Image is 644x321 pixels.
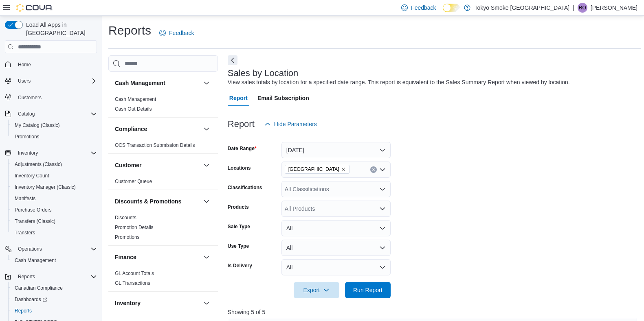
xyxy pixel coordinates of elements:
[8,159,100,170] button: Adjustments (Classic)
[8,216,100,227] button: Transfers (Classic)
[15,244,45,254] button: Operations
[115,161,141,169] h3: Customer
[18,94,42,101] span: Customers
[18,273,35,280] span: Reports
[11,255,97,265] span: Cash Management
[11,283,66,293] a: Canadian Compliance
[288,165,339,173] span: [GEOGRAPHIC_DATA]
[11,182,97,192] span: Inventory Manager (Classic)
[202,78,211,88] button: Cash Management
[15,109,97,119] span: Catalog
[115,215,136,221] a: Discounts
[115,79,200,87] button: Cash Management
[475,3,570,13] p: Tokyo Smoke [GEOGRAPHIC_DATA]
[2,75,100,87] button: Users
[11,120,63,130] a: My Catalog (Classic)
[15,207,52,213] span: Purchase Orders
[156,25,197,41] a: Feedback
[11,132,97,142] span: Promotions
[115,106,152,112] span: Cash Out Details
[108,94,218,117] div: Cash Management
[15,148,97,158] span: Inventory
[115,253,200,261] button: Finance
[108,22,151,39] h1: Reports
[8,193,100,204] button: Manifests
[115,106,152,112] a: Cash Out Details
[11,283,97,293] span: Canadian Compliance
[228,204,249,210] label: Products
[299,282,334,298] span: Export
[15,285,63,291] span: Canadian Compliance
[228,68,299,78] h3: Sales by Location
[8,255,100,266] button: Cash Management
[228,308,641,316] p: Showing 5 of 5
[573,3,574,13] p: |
[11,255,59,265] a: Cash Management
[115,253,136,261] h3: Finance
[15,272,38,282] button: Reports
[281,220,391,236] button: All
[15,308,32,314] span: Reports
[411,4,436,12] span: Feedback
[228,243,249,249] label: Use Type
[115,280,150,286] a: GL Transactions
[15,272,97,282] span: Reports
[578,3,587,13] div: Raina Olson
[341,167,346,172] button: Remove Saskatchewan from selection in this group
[15,257,56,264] span: Cash Management
[15,195,35,202] span: Manifests
[15,60,34,70] a: Home
[11,182,79,192] a: Inventory Manager (Classic)
[281,240,391,256] button: All
[11,228,97,238] span: Transfers
[228,262,252,269] label: Is Delivery
[115,96,156,103] span: Cash Management
[8,204,100,216] button: Purchase Orders
[11,306,35,316] a: Reports
[294,282,339,298] button: Export
[261,116,320,132] button: Hide Parameters
[2,243,100,255] button: Operations
[274,120,317,128] span: Hide Parameters
[379,186,386,192] button: Open list of options
[11,205,97,215] span: Purchase Orders
[115,197,200,205] button: Discounts & Promotions
[11,194,97,203] span: Manifests
[228,223,250,230] label: Sale Type
[115,280,150,286] span: GL Transactions
[8,181,100,193] button: Inventory Manager (Classic)
[228,145,257,152] label: Date Range
[202,252,211,262] button: Finance
[108,177,218,190] div: Customer
[379,166,386,173] button: Open list of options
[18,78,31,84] span: Users
[11,216,97,226] span: Transfers (Classic)
[8,305,100,317] button: Reports
[18,61,31,68] span: Home
[115,161,200,169] button: Customer
[579,3,586,13] span: RO
[8,120,100,131] button: My Catalog (Classic)
[11,295,51,304] a: Dashboards
[281,259,391,275] button: All
[379,205,386,212] button: Open list of options
[108,140,218,153] div: Compliance
[15,92,97,103] span: Customers
[443,4,460,12] input: Dark Mode
[115,299,200,307] button: Inventory
[2,147,100,159] button: Inventory
[11,171,53,181] a: Inventory Count
[8,282,100,294] button: Canadian Compliance
[23,21,97,37] span: Load All Apps in [GEOGRAPHIC_DATA]
[108,269,218,291] div: Finance
[2,271,100,282] button: Reports
[15,161,62,168] span: Adjustments (Classic)
[11,306,97,316] span: Reports
[15,76,97,86] span: Users
[15,93,45,103] a: Customers
[115,178,152,185] span: Customer Queue
[229,90,248,106] span: Report
[8,170,100,181] button: Inventory Count
[18,246,42,252] span: Operations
